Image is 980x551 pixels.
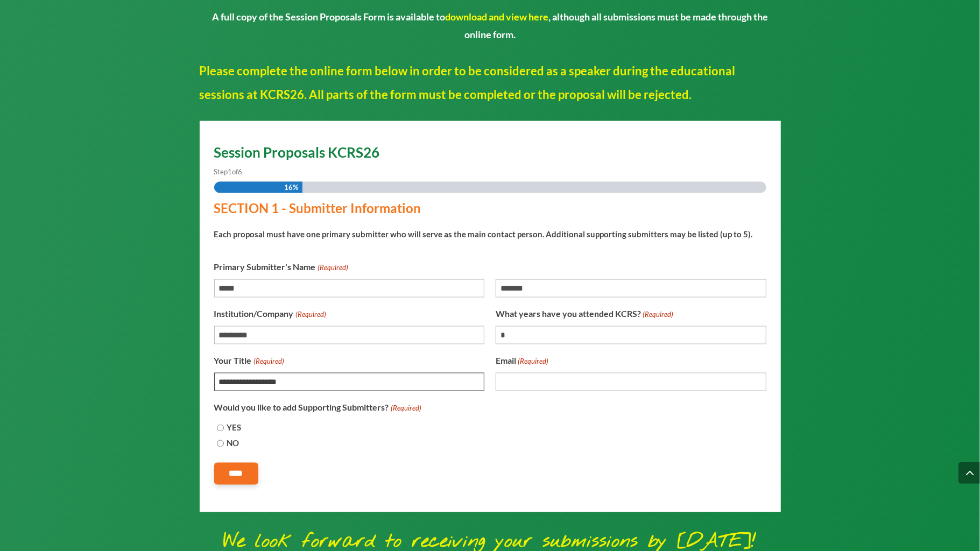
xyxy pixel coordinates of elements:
[252,354,284,369] span: (Required)
[200,8,781,43] p: A full copy of the Session Proposals Form is available to , although all submissions must be made...
[496,306,673,322] label: What years have you attended KCRS?
[227,421,242,435] label: YES
[214,353,284,369] label: Your Title
[200,59,781,107] p: Please complete the online form below in order to be considered as a speaker during the education...
[316,260,348,275] span: (Required)
[284,182,298,193] span: 16%
[214,306,326,322] label: Institution/Company
[214,400,421,415] legend: Would you like to add Supporting Submitters?
[214,259,348,275] legend: Primary Submitter's Name
[390,401,421,415] span: (Required)
[214,202,758,220] h3: SECTION 1 - Submitter Information
[496,353,548,369] label: Email
[641,307,673,322] span: (Required)
[238,167,243,176] span: 6
[517,354,548,369] span: (Required)
[227,436,239,451] label: NO
[445,11,548,23] a: download and view here
[214,165,766,179] p: Step of
[228,167,232,176] span: 1
[214,220,758,242] div: Each proposal must have one primary submitter who will serve as the main contact person. Addition...
[294,307,326,322] span: (Required)
[214,145,766,165] h2: Session Proposals KCRS26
